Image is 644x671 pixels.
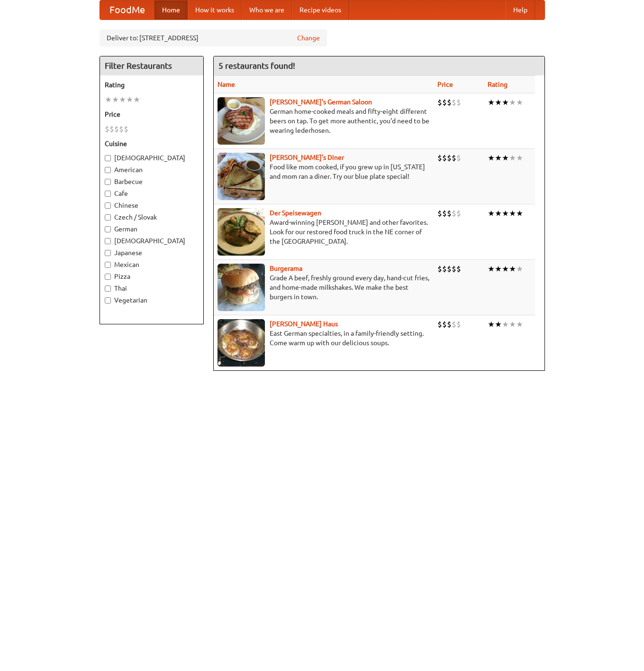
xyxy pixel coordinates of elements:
[105,248,199,257] label: Japanese
[218,319,265,367] img: kohlhaus.jpg
[218,208,265,256] img: speisewagen.jpg
[105,139,199,148] h5: Cuisine
[105,214,111,221] input: Czech / Slovak
[456,208,461,219] li: $
[495,319,502,330] li: ★
[437,264,442,274] li: $
[502,264,509,274] li: ★
[105,236,199,246] label: [DEMOGRAPHIC_DATA]
[452,153,456,163] li: $
[270,209,321,217] a: Der Speisewagen
[447,264,452,274] li: $
[105,274,111,280] input: Pizza
[488,97,495,108] li: ★
[105,179,111,185] input: Barbecue
[442,264,447,274] li: $
[218,218,430,246] p: Award-winning [PERSON_NAME] and other favorites. Look for our restored food truck in the NE corne...
[509,319,516,330] li: ★
[270,265,302,272] a: Burgerama
[506,0,535,19] a: Help
[516,97,523,108] li: ★
[105,238,111,244] input: [DEMOGRAPHIC_DATA]
[105,226,111,232] input: German
[105,285,111,292] input: Thai
[437,208,442,219] li: $
[437,97,442,108] li: $
[105,260,199,269] label: Mexican
[495,97,502,108] li: ★
[456,97,461,108] li: $
[188,0,242,19] a: How it works
[442,319,447,330] li: $
[270,320,338,328] a: [PERSON_NAME] Haus
[447,97,452,108] li: $
[218,153,265,200] img: sallys.jpg
[516,153,523,163] li: ★
[502,208,509,219] li: ★
[270,98,372,106] b: [PERSON_NAME]'s German Saloon
[105,110,199,119] h5: Price
[105,202,111,209] input: Chinese
[488,208,495,219] li: ★
[442,153,447,163] li: $
[509,264,516,274] li: ★
[124,124,128,134] li: $
[516,208,523,219] li: ★
[509,208,516,219] li: ★
[105,94,112,105] li: ★
[105,80,199,90] h5: Rating
[502,319,509,330] li: ★
[218,162,430,181] p: Food like mom cooked, if you grew up in [US_STATE] and mom ran a diner. Try our blue plate special!
[105,153,199,163] label: [DEMOGRAPHIC_DATA]
[105,295,199,305] label: Vegetarian
[100,56,203,75] h4: Filter Restaurants
[105,224,199,234] label: German
[447,208,452,219] li: $
[437,153,442,163] li: $
[242,0,292,19] a: Who we are
[105,250,111,256] input: Japanese
[495,208,502,219] li: ★
[456,319,461,330] li: $
[218,264,265,311] img: burgerama.jpg
[105,177,199,186] label: Barbecue
[105,155,111,161] input: [DEMOGRAPHIC_DATA]
[488,319,495,330] li: ★
[452,264,456,274] li: $
[447,153,452,163] li: $
[488,153,495,163] li: ★
[105,272,199,281] label: Pizza
[105,212,199,222] label: Czech / Slovak
[126,94,133,105] li: ★
[297,33,320,43] a: Change
[218,329,430,348] p: East German specialties, in a family-friendly setting. Come warm up with our delicious soups.
[112,94,119,105] li: ★
[495,264,502,274] li: ★
[105,201,199,210] label: Chinese
[100,29,327,46] div: Deliver to: [STREET_ADDRESS]
[516,264,523,274] li: ★
[437,81,453,88] a: Price
[218,107,430,135] p: German home-cooked meals and fifty-eight different beers on tap. To get more authentic, you'd nee...
[442,208,447,219] li: $
[218,273,430,302] p: Grade A beef, freshly ground every day, hand-cut fries, and home-made milkshakes. We make the bes...
[218,61,295,70] ng-pluralize: 5 restaurants found!
[488,264,495,274] li: ★
[502,97,509,108] li: ★
[270,154,344,161] b: [PERSON_NAME]'s Diner
[119,94,126,105] li: ★
[516,319,523,330] li: ★
[437,319,442,330] li: $
[456,153,461,163] li: $
[119,124,124,134] li: $
[292,0,349,19] a: Recipe videos
[154,0,188,19] a: Home
[509,153,516,163] li: ★
[105,189,199,198] label: Cafe
[495,153,502,163] li: ★
[105,262,111,268] input: Mexican
[502,153,509,163] li: ★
